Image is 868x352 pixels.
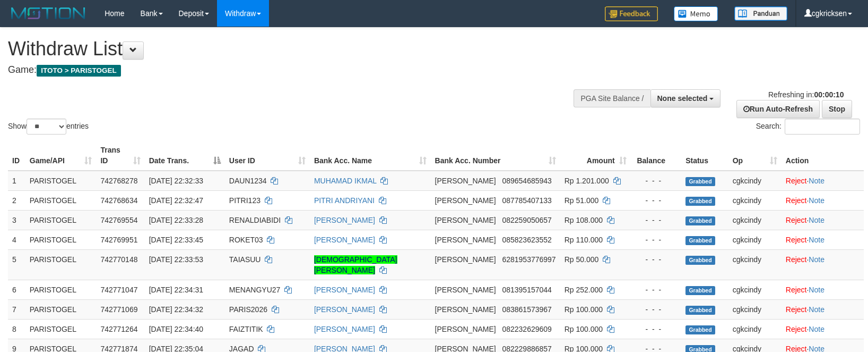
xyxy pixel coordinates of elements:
span: 742768634 [100,196,137,205]
span: Copy 082259050657 to clipboard [502,216,551,224]
span: Copy 081395157044 to clipboard [502,286,551,294]
select: Showentries [27,119,66,135]
label: Show entries [8,119,89,135]
span: Rp 51.000 [565,196,599,205]
span: [PERSON_NAME] [435,305,496,314]
th: ID [8,140,25,171]
td: PARISTOGEL [25,190,97,210]
span: DAUN1234 [229,177,267,185]
a: Note [809,286,824,294]
a: [PERSON_NAME] [314,236,375,244]
td: PARISTOGEL [25,280,97,299]
a: Reject [786,305,807,314]
td: 6 [8,280,25,299]
th: Op: activate to sort column ascending [728,140,782,171]
td: · [782,299,864,319]
a: Stop [822,100,852,118]
span: Copy 083861573967 to clipboard [502,305,551,314]
td: 7 [8,299,25,319]
a: Note [809,305,824,314]
td: cgkcindy [728,210,782,230]
a: Reject [786,177,807,185]
span: [DATE] 22:34:32 [149,305,203,314]
a: MUHAMAD IKMAL [314,177,377,185]
img: Feedback.jpg [605,6,658,21]
td: PARISTOGEL [25,171,97,191]
td: 1 [8,171,25,191]
span: Grabbed [685,177,715,186]
span: Rp 110.000 [565,236,603,244]
span: None selected [657,94,708,103]
span: [DATE] 22:34:31 [149,286,203,294]
th: User ID: activate to sort column ascending [225,140,310,171]
span: Copy 6281953776997 to clipboard [502,255,555,264]
span: Rp 100.000 [565,305,603,314]
a: [PERSON_NAME] [314,216,375,224]
a: Reject [786,196,807,205]
td: 5 [8,249,25,280]
div: - - - [635,284,677,295]
a: Reject [786,286,807,294]
td: cgkcindy [728,319,782,339]
span: 742768278 [100,177,137,185]
input: Search: [785,119,860,135]
span: [PERSON_NAME] [435,216,496,224]
td: · [782,249,864,280]
label: Search: [756,119,860,135]
span: Copy 089654685943 to clipboard [502,177,551,185]
td: PARISTOGEL [25,249,97,280]
span: Grabbed [685,197,715,206]
a: Note [809,177,824,185]
td: PARISTOGEL [25,210,97,230]
span: Rp 100.000 [565,325,603,333]
td: cgkcindy [728,171,782,191]
a: Note [809,325,824,333]
td: · [782,280,864,299]
span: Rp 1.201.000 [565,177,609,185]
span: Rp 50.000 [565,255,599,264]
td: cgkcindy [728,280,782,299]
span: Rp 252.000 [565,286,603,294]
span: Grabbed [685,216,715,225]
div: - - - [635,175,677,186]
span: Refreshing in: [768,90,844,99]
a: [PERSON_NAME] [314,325,375,333]
a: Reject [786,216,807,224]
span: [PERSON_NAME] [435,286,496,294]
span: FAIZTITIK [229,325,263,333]
td: cgkcindy [728,230,782,249]
img: MOTION_logo.png [8,5,89,21]
td: 8 [8,319,25,339]
td: PARISTOGEL [25,299,97,319]
a: Run Auto-Refresh [736,100,820,118]
strong: 00:00:10 [814,90,844,99]
span: TAIASUU [229,255,261,264]
span: [DATE] 22:33:28 [149,216,203,224]
span: [PERSON_NAME] [435,255,496,264]
span: 742769554 [100,216,137,224]
span: RENALDIABIDI [229,216,281,224]
td: cgkcindy [728,190,782,210]
span: Copy 087785407133 to clipboard [502,196,551,205]
td: cgkcindy [728,249,782,280]
td: 4 [8,230,25,249]
td: · [782,319,864,339]
td: PARISTOGEL [25,319,97,339]
span: Copy 082232629609 to clipboard [502,325,551,333]
th: Bank Acc. Number: activate to sort column ascending [431,140,560,171]
a: Reject [786,255,807,264]
span: Grabbed [685,325,715,334]
div: - - - [635,215,677,225]
div: - - - [635,195,677,206]
span: Grabbed [685,306,715,315]
span: [DATE] 22:32:47 [149,196,203,205]
span: Grabbed [685,256,715,265]
a: Note [809,255,824,264]
span: Grabbed [685,286,715,295]
th: Balance [631,140,681,171]
h4: Game: [8,65,568,76]
span: ROKET03 [229,236,263,244]
a: Note [809,216,824,224]
th: Game/API: activate to sort column ascending [25,140,97,171]
td: PARISTOGEL [25,230,97,249]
